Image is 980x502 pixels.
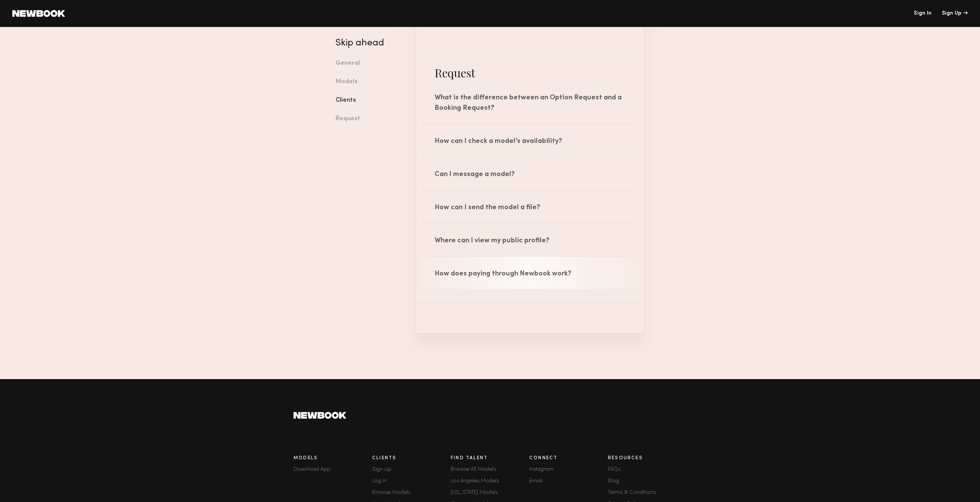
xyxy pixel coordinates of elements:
div: Sign Up [942,11,968,16]
a: Instagram [529,467,608,472]
a: Download App [294,467,372,472]
a: Los Angeles Models [451,478,529,484]
a: Models [336,73,404,91]
div: How does paying through Newbook work? [416,257,644,289]
div: Sign Up [372,467,451,472]
div: How can I check a model’s availability? [416,124,644,156]
a: Request [336,110,404,128]
h3: Clients [372,456,451,461]
a: [US_STATE] Models [451,490,529,495]
h3: Connect [529,456,608,461]
a: Browse All Models [451,467,529,472]
a: Terms & Conditions [608,490,686,495]
div: Can I message a model? [416,157,644,190]
a: Email [529,478,608,484]
h4: Skip ahead [336,39,404,48]
a: Blog [608,478,686,484]
h3: Find Talent [451,456,529,461]
a: Browse Models [372,490,451,495]
h3: Models [294,456,372,461]
h3: Resources [608,456,686,461]
a: General [336,54,404,73]
h4: Request [416,65,644,81]
a: FAQs [608,467,686,472]
a: Clients [336,91,404,110]
a: Sign In [914,11,931,16]
div: Where can I view my public profile? [416,223,644,256]
div: What is the difference between an Option Request and a Booking Request? [416,81,644,123]
a: Log In [372,478,451,484]
div: How can I send the model a file? [416,190,644,223]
